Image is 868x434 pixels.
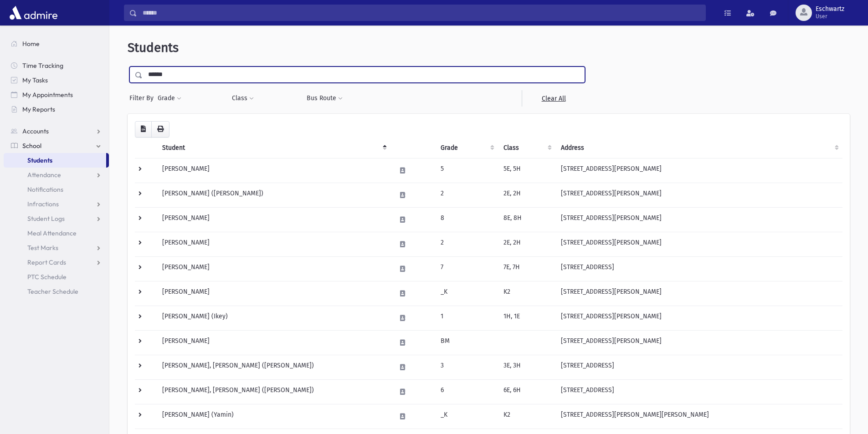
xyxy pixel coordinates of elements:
[498,306,555,330] td: 1H, 1E
[135,121,152,138] button: CSV
[27,171,61,179] span: Attendance
[4,58,109,73] a: Time Tracking
[27,244,58,252] span: Test Marks
[435,330,498,355] td: BM
[498,158,555,183] td: 5E, 5H
[555,306,842,330] td: [STREET_ADDRESS][PERSON_NAME]
[7,4,60,22] img: AdmirePro
[22,40,40,48] span: Home
[4,270,109,284] a: PTC Schedule
[4,168,109,182] a: Attendance
[157,183,390,207] td: [PERSON_NAME] ([PERSON_NAME])
[435,183,498,207] td: 2
[555,232,842,256] td: [STREET_ADDRESS][PERSON_NAME]
[4,124,109,138] a: Accounts
[4,102,109,117] a: My Reports
[435,232,498,256] td: 2
[555,183,842,207] td: [STREET_ADDRESS][PERSON_NAME]
[435,158,498,183] td: 5
[555,281,842,306] td: [STREET_ADDRESS][PERSON_NAME]
[816,5,844,13] span: Eschwartz
[157,207,390,232] td: [PERSON_NAME]
[4,226,109,240] a: Meal Attendance
[27,156,52,164] span: Students
[4,138,109,153] a: School
[435,138,498,158] th: Grade: activate to sort column ascending
[435,379,498,404] td: 6
[4,182,109,197] a: Notifications
[157,90,182,107] button: Grade
[22,105,55,113] span: My Reports
[498,183,555,207] td: 2E, 2H
[27,185,63,194] span: Notifications
[435,306,498,330] td: 1
[498,256,555,281] td: 7E, 7H
[157,379,390,404] td: [PERSON_NAME], [PERSON_NAME] ([PERSON_NAME])
[522,90,585,107] a: Clear All
[231,90,254,107] button: Class
[306,90,343,107] button: Bus Route
[4,211,109,226] a: Student Logs
[22,91,73,99] span: My Appointments
[4,255,109,270] a: Report Cards
[22,127,49,135] span: Accounts
[555,379,842,404] td: [STREET_ADDRESS]
[498,281,555,306] td: K2
[4,240,109,255] a: Test Marks
[555,138,842,158] th: Address: activate to sort column ascending
[4,87,109,102] a: My Appointments
[498,379,555,404] td: 6E, 6H
[27,258,66,266] span: Report Cards
[27,200,59,208] span: Infractions
[555,355,842,379] td: [STREET_ADDRESS]
[22,61,63,70] span: Time Tracking
[157,256,390,281] td: [PERSON_NAME]
[498,207,555,232] td: 8E, 8H
[555,256,842,281] td: [STREET_ADDRESS]
[157,355,390,379] td: [PERSON_NAME], [PERSON_NAME] ([PERSON_NAME])
[498,138,555,158] th: Class: activate to sort column ascending
[4,197,109,211] a: Infractions
[22,142,41,150] span: School
[151,121,169,138] button: Print
[157,330,390,355] td: [PERSON_NAME]
[4,73,109,87] a: My Tasks
[27,214,65,223] span: Student Logs
[137,5,705,21] input: Search
[157,306,390,330] td: [PERSON_NAME] (Ikey)
[555,158,842,183] td: [STREET_ADDRESS][PERSON_NAME]
[435,256,498,281] td: 7
[498,355,555,379] td: 3E, 3H
[157,281,390,306] td: [PERSON_NAME]
[498,404,555,429] td: K2
[498,232,555,256] td: 2E, 2H
[435,207,498,232] td: 8
[435,355,498,379] td: 3
[157,158,390,183] td: [PERSON_NAME]
[4,36,109,51] a: Home
[157,232,390,256] td: [PERSON_NAME]
[129,93,157,103] span: Filter By
[816,13,844,20] span: User
[4,284,109,299] a: Teacher Schedule
[27,229,77,237] span: Meal Attendance
[555,404,842,429] td: [STREET_ADDRESS][PERSON_NAME][PERSON_NAME]
[435,281,498,306] td: _K
[27,273,67,281] span: PTC Schedule
[157,138,390,158] th: Student: activate to sort column descending
[555,207,842,232] td: [STREET_ADDRESS][PERSON_NAME]
[4,153,106,168] a: Students
[22,76,48,84] span: My Tasks
[435,404,498,429] td: _K
[128,40,179,55] span: Students
[157,404,390,429] td: [PERSON_NAME] (Yamin)
[555,330,842,355] td: [STREET_ADDRESS][PERSON_NAME]
[27,287,78,296] span: Teacher Schedule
